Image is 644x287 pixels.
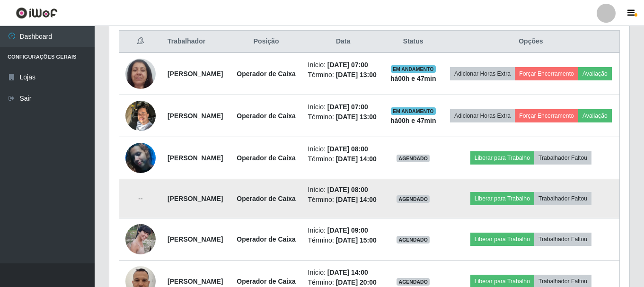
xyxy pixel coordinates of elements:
[327,145,368,153] time: [DATE] 08:00
[308,112,379,122] li: Término:
[125,53,156,94] img: 1709656431175.jpeg
[237,235,296,243] strong: Operador de Caixa
[308,195,379,205] li: Término:
[237,195,296,202] strong: Operador de Caixa
[397,278,430,286] span: AGENDADO
[397,155,430,162] span: AGENDADO
[237,154,296,162] strong: Operador de Caixa
[308,70,379,80] li: Término:
[308,102,379,112] li: Início:
[125,131,156,185] img: 1641606905427.jpeg
[391,107,436,115] span: EM ANDAMENTO
[327,61,368,69] time: [DATE] 07:00
[450,109,515,122] button: Adicionar Horas Extra
[470,192,534,205] button: Liberar para Trabalho
[125,96,156,136] img: 1725217718320.jpeg
[327,226,368,234] time: [DATE] 09:00
[336,71,377,78] time: [DATE] 13:00
[308,268,379,278] li: Início:
[308,185,379,195] li: Início:
[327,269,368,276] time: [DATE] 14:00
[119,179,162,218] td: --
[308,60,379,70] li: Início:
[168,278,223,285] strong: [PERSON_NAME]
[336,278,377,286] time: [DATE] 20:00
[168,195,223,202] strong: [PERSON_NAME]
[237,278,296,285] strong: Operador de Caixa
[237,70,296,78] strong: Operador de Caixa
[308,226,379,235] li: Início:
[168,70,223,78] strong: [PERSON_NAME]
[308,154,379,164] li: Término:
[125,224,156,254] img: 1617198337870.jpeg
[470,233,534,246] button: Liberar para Trabalho
[16,7,58,19] img: CoreUI Logo
[308,144,379,154] li: Início:
[578,67,612,80] button: Avaliação
[390,75,436,82] strong: há 00 h e 47 min
[450,67,515,80] button: Adicionar Horas Extra
[384,31,442,53] th: Status
[391,65,436,73] span: EM ANDAMENTO
[578,109,612,122] button: Avaliação
[534,233,591,246] button: Trabalhador Faltou
[327,103,368,111] time: [DATE] 07:00
[308,235,379,245] li: Término:
[327,186,368,193] time: [DATE] 08:00
[237,112,296,120] strong: Operador de Caixa
[336,196,377,203] time: [DATE] 14:00
[230,31,302,53] th: Posição
[534,151,591,165] button: Trabalhador Faltou
[168,235,223,243] strong: [PERSON_NAME]
[470,151,534,165] button: Liberar para Trabalho
[336,113,377,121] time: [DATE] 13:00
[397,236,430,244] span: AGENDADO
[515,109,578,122] button: Forçar Encerramento
[336,155,377,163] time: [DATE] 14:00
[168,154,223,162] strong: [PERSON_NAME]
[302,31,384,53] th: Data
[534,192,591,205] button: Trabalhador Faltou
[168,112,223,120] strong: [PERSON_NAME]
[442,31,620,53] th: Opções
[162,31,230,53] th: Trabalhador
[336,236,377,244] time: [DATE] 15:00
[515,67,578,80] button: Forçar Encerramento
[397,195,430,203] span: AGENDADO
[390,117,436,124] strong: há 00 h e 47 min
